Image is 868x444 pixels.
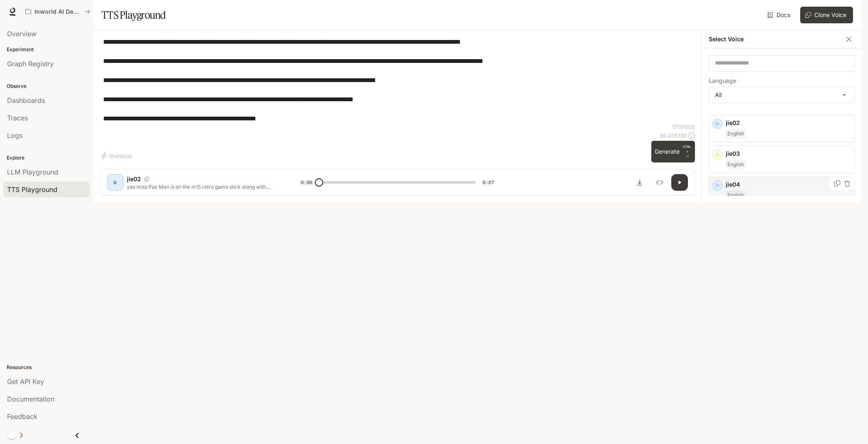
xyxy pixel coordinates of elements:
p: Inworld AI Demos [35,8,81,15]
p: jie04 [726,180,851,189]
button: Copy Voice ID [141,177,153,182]
span: 0:00 [301,178,312,187]
button: All workspaces [22,3,94,20]
a: Docs [766,7,794,23]
span: English [726,160,746,170]
div: D [109,176,122,189]
span: English [726,190,746,200]
p: CTRL + [683,144,692,154]
p: jie03 [726,150,851,158]
button: Clone Voice [800,7,853,23]
button: Inspect [651,174,668,191]
p: jie02 [127,175,141,183]
p: ⏎ [683,144,692,159]
p: jie02 [726,119,851,127]
p: Language [709,78,736,84]
span: English [726,129,746,139]
button: GenerateCTRL +⏎ [651,141,695,162]
span: 0:27 [482,178,494,187]
button: Copy Voice ID [833,180,841,187]
div: All [709,87,855,103]
button: Shortcuts [100,149,135,162]
p: yes miss Pac Man is on the m15 retro game stick along with 20,000 other games with 15 to 20 game ... [127,183,281,190]
button: Download audio [631,174,648,191]
h1: TTS Playground [101,7,166,23]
